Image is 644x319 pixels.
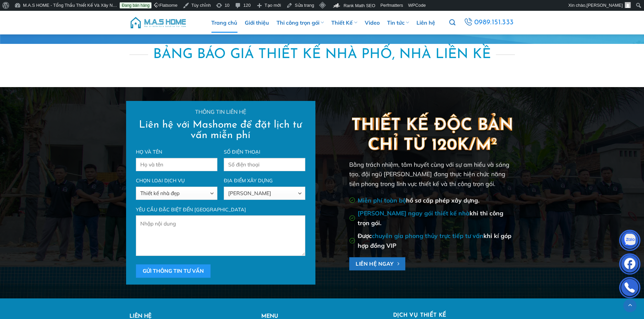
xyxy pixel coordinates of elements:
input: Số điện thoại [224,158,305,171]
strong: [PERSON_NAME] ngay gói thiết kế nhà [358,209,470,217]
span: Bằng trách nhiệm, tâm huyết cùng với sự am hiểu và sáng tạo, đội ngũ [PERSON_NAME] đang thực hiện... [349,161,509,187]
strong: LIÊN HỆ [129,314,151,319]
a: Liên hệ ngay [349,257,406,270]
a: Giới thiệu [245,12,269,33]
span: [PERSON_NAME] [587,3,623,8]
p: Thông tin liên hệ [136,108,305,116]
span: Được khi kí góp hợp đồng VIP [358,232,511,249]
a: Lên đầu trang [623,299,637,312]
label: Yêu cầu đặc biệt đến [GEOGRAPHIC_DATA] [136,206,305,214]
strong: chuyên gia phong thủy trực tiếp tư vấn [372,232,483,239]
span: Rank Math SEO [343,3,375,8]
img: M.A.S HOME – Tổng Thầu Thiết Kế Và Xây Nhà Trọn Gói [129,12,187,33]
span: Liên hệ ngay [356,260,394,268]
a: Tìm kiếm [449,16,455,30]
a: Video [365,12,380,33]
a: 0989.151.333 [463,17,515,29]
h2: Liên hệ với Mashome để đặt lịch tư vấn miễn phí [136,120,305,141]
a: Trang chủ [211,12,237,33]
form: Form liên hệ [129,101,312,284]
label: Địa điểm xây dựng [224,177,305,185]
strong: Miễn phí toàn bộ [358,196,406,204]
img: Zalo [620,231,640,251]
a: Đang bán hàng [120,2,151,8]
strong: MENU [261,314,278,319]
a: Thiết Kế [331,12,357,33]
label: Họ và tên [136,148,217,156]
input: Gửi thông tin tư vấn [136,264,210,277]
label: Số điện thoại [224,148,305,156]
img: Phone [620,278,640,299]
input: Họ và tên [136,158,217,171]
span: hồ sơ cấp phép xây dựng. [358,196,479,204]
a: Thi công trọn gói [277,12,324,33]
a: Tin tức [387,12,409,33]
label: Chọn loại dịch vụ [136,177,217,185]
span: 0989.151.333 [474,17,514,28]
span: bảng báo giá thiết kế nhà phố, nhà liền kề [153,44,491,66]
img: Facebook [620,255,640,275]
strong: Dịch vụ thiết kế [393,313,447,318]
span: khi thi công trọn gói. [358,209,503,227]
a: Liên hệ [416,12,435,33]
